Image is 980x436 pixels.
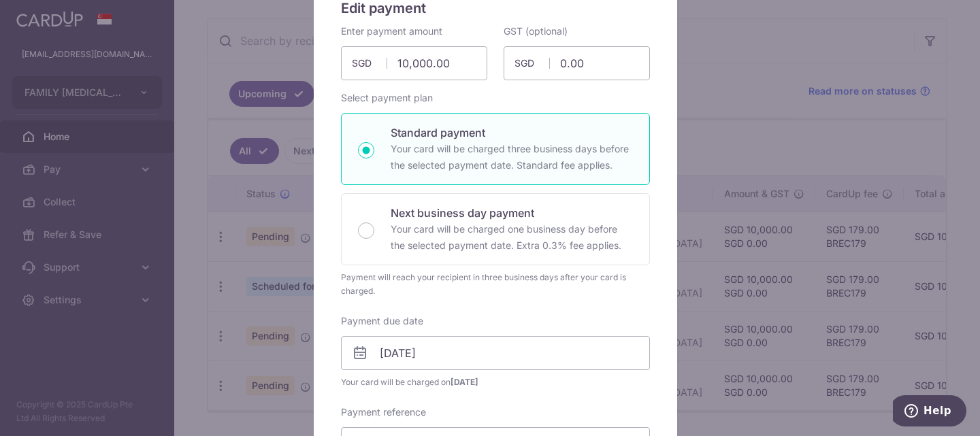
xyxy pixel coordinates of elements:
label: Enter payment amount [341,24,442,38]
span: SGD [514,56,550,70]
input: DD / MM / YYYY [341,336,650,370]
label: GST (optional) [504,24,568,38]
p: Your card will be charged one business day before the selected payment date. Extra 0.3% fee applies. [391,221,633,254]
input: 0.00 [504,46,650,80]
label: Payment reference [341,405,426,419]
p: Your card will be charged three business days before the selected payment date. Standard fee appl... [391,141,633,173]
p: Standard payment [391,124,633,141]
input: 0.00 [341,46,487,80]
iframe: Opens a widget where you can find more information [893,395,966,429]
div: Payment will reach your recipient in three business days after your card is charged. [341,271,650,298]
span: SGD [352,56,387,70]
span: [DATE] [451,377,478,387]
p: Next business day payment [391,205,633,221]
label: Select payment plan [341,91,433,105]
label: Payment due date [341,314,423,328]
span: Your card will be charged on [341,375,650,389]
